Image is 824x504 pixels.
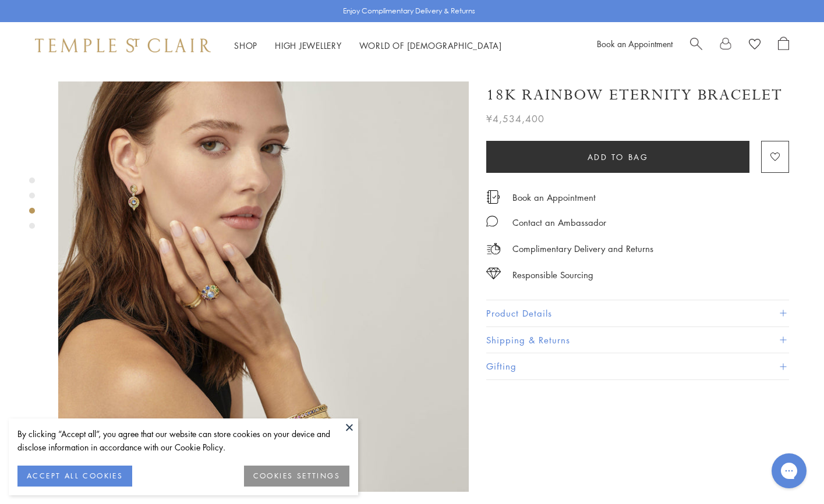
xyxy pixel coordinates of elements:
h1: 18K Rainbow Eternity Bracelet [486,85,783,105]
p: Enjoy Complimentary Delivery & Returns [343,5,475,17]
img: icon_delivery.svg [486,242,501,256]
div: Contact an Ambassador [512,215,606,230]
button: Add to bag [486,141,749,173]
button: Shipping & Returns [486,327,789,353]
img: icon_sourcing.svg [486,268,501,279]
a: Book an Appointment [512,191,596,204]
a: High JewelleryHigh Jewellery [275,40,342,51]
span: ¥4,534,400 [486,111,544,126]
img: 18K Rainbow Eternity Bracelet [58,81,469,492]
iframe: Gorgias live chat messenger [766,449,812,492]
button: ACCEPT ALL COOKIES [17,466,132,487]
a: View Wishlist [749,37,761,54]
a: Book an Appointment [597,38,673,49]
span: Add to bag [588,151,649,164]
a: Open Shopping Bag [778,37,789,54]
img: icon_appointment.svg [486,190,500,204]
a: ShopShop [234,40,257,51]
img: Temple St. Clair [35,38,211,52]
div: Product gallery navigation [29,175,35,238]
a: Search [690,37,702,54]
p: Complimentary Delivery and Returns [512,242,653,256]
a: World of [DEMOGRAPHIC_DATA]World of [DEMOGRAPHIC_DATA] [359,40,502,51]
nav: Main navigation [234,38,502,53]
button: COOKIES SETTINGS [244,466,349,487]
div: Responsible Sourcing [512,268,593,282]
button: Gifting [486,353,789,379]
img: MessageIcon-01_2.svg [486,215,498,227]
button: Product Details [486,300,789,326]
div: By clicking “Accept all”, you agree that our website can store cookies on your device and disclos... [17,427,349,454]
